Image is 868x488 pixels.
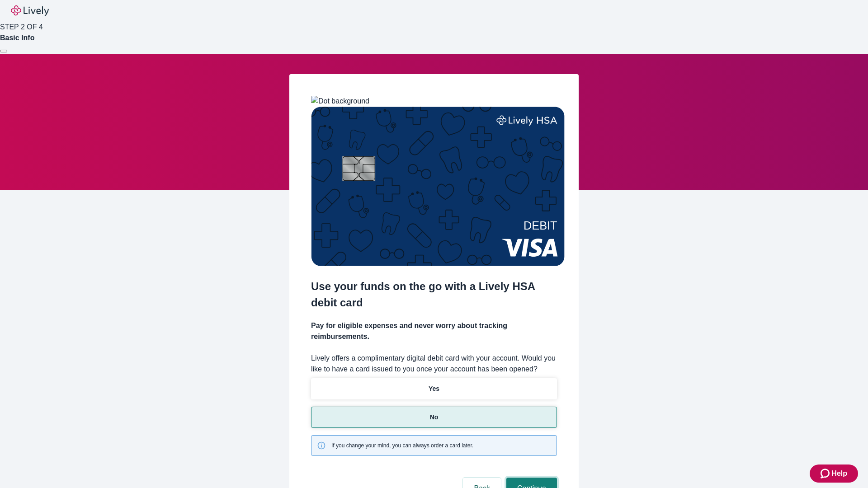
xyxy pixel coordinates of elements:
p: No [430,413,439,422]
img: Debit card [311,107,565,266]
h2: Use your funds on the go with a Lively HSA debit card [311,278,557,311]
img: Dot background [311,96,369,107]
img: Lively [11,5,49,16]
button: No [311,407,557,428]
button: Zendesk support iconHelp [810,465,858,483]
span: If you change your mind, you can always order a card later. [331,441,473,450]
p: Yes [429,384,439,394]
svg: Zendesk support icon [821,468,831,479]
h4: Pay for eligible expenses and never worry about tracking reimbursements. [311,320,557,342]
label: Lively offers a complimentary digital debit card with your account. Would you like to have a card... [311,353,557,375]
span: Help [831,468,847,479]
button: Yes [311,378,557,399]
